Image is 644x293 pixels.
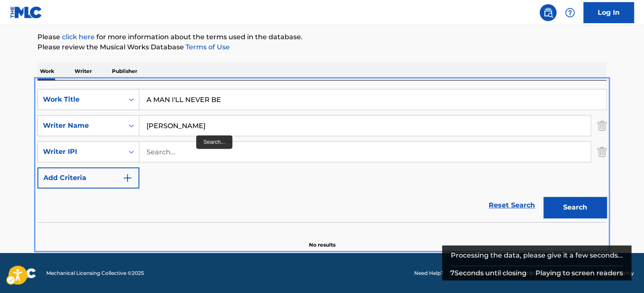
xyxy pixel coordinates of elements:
[43,94,119,105] div: Work Title
[10,6,43,19] img: MLC Logo
[37,42,607,52] p: Please review the Musical Works Database
[139,116,591,136] input: Search...
[597,141,607,162] img: Delete Criterion
[484,196,539,215] a: Reset Search
[37,89,607,222] form: Search Form
[122,173,133,183] img: 9d2ae6d4665cec9f34b9.svg
[37,32,607,42] p: Please for more information about the terms used in the database.
[139,142,591,162] input: Search...
[37,62,57,80] p: Work
[72,62,94,80] p: Writer
[43,147,119,157] div: Writer IPI
[597,115,607,136] img: Delete Criterion
[37,167,139,188] button: Add Criteria
[43,121,119,131] div: Writer Name
[543,197,607,218] button: Search
[109,62,140,80] p: Publisher
[124,89,139,110] div: On
[565,8,575,18] img: help
[184,43,230,51] a: Terms of Use
[583,2,634,23] a: Log In
[450,269,455,277] span: 7
[46,269,144,277] span: Mechanical Licensing Collective © 2025
[309,231,335,249] p: No results
[62,33,95,41] a: click here
[543,8,553,18] img: search
[139,89,606,110] input: Search...
[10,268,36,278] img: logo
[450,245,623,266] div: Processing the data, please give it a few seconds...
[414,269,444,277] a: Need Help?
